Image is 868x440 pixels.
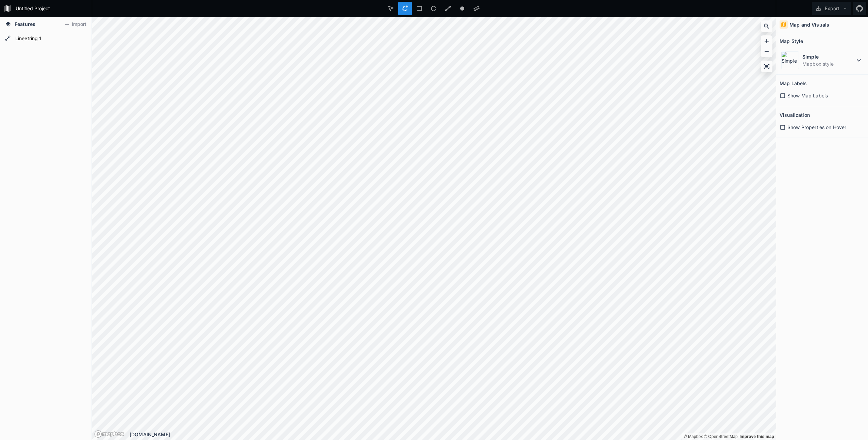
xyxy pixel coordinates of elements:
h2: Map Labels [780,78,807,89]
span: Show Map Labels [787,92,828,99]
a: OpenStreetMap [704,434,738,439]
button: Export [812,2,851,15]
span: Features [15,20,35,28]
h2: Map Style [780,36,803,46]
div: [DOMAIN_NAME] [130,431,776,438]
button: Import [61,19,90,30]
img: Simple [781,51,799,69]
h2: Visualization [780,110,810,120]
dt: Simple [802,53,855,60]
a: Map feedback [739,434,774,439]
h4: Map and Visuals [789,21,829,28]
dd: Mapbox style [802,60,855,67]
span: Show Properties on Hover [787,124,846,131]
a: Mapbox logo [94,430,124,438]
a: Mapbox [684,434,703,439]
